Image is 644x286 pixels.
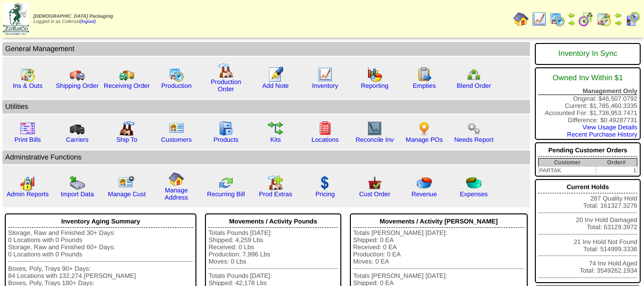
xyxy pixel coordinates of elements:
[108,191,145,198] a: Manage Cust
[417,67,432,82] img: workorder.gif
[367,67,382,82] img: graph.gif
[539,167,596,175] td: PARTAK
[20,175,35,191] img: graph2.png
[169,67,184,82] img: calendarprod.gif
[270,136,281,143] a: Kits
[119,121,134,136] img: factory2.gif
[567,131,637,138] a: Recent Purchase History
[466,121,481,136] img: workflow.png
[406,136,443,143] a: Manage POs
[359,191,390,198] a: Cust Order
[538,45,637,63] div: Inventory In Sync
[7,191,49,198] a: Admin Reports
[268,175,283,191] img: prodextras.gif
[361,82,388,89] a: Reporting
[316,191,335,198] a: Pricing
[2,42,530,56] td: General Management
[367,175,382,191] img: cust_order.png
[460,191,488,198] a: Expenses
[596,159,637,167] th: Order#
[80,19,96,24] a: (logout)
[538,181,637,193] div: Current Holds
[66,136,88,143] a: Carriers
[208,215,337,228] div: Movements / Activity Pounds
[161,82,192,89] a: Production
[56,82,99,89] a: Shipping Order
[535,179,641,283] div: 287 Quality Hold Total: 161327.3276 20 Inv Hold Damaged Total: 63129.3972 21 Inv Hold Not Found T...
[538,87,637,95] div: Management Only
[268,67,283,82] img: orders.gif
[535,67,641,140] div: Original: $46,507.0792 Current: $1,785,460.3335 Accounted For: $1,738,953.7471 Difference: $0.492...
[317,67,333,82] img: line_graph.gif
[214,136,239,143] a: Products
[2,150,530,164] td: Adminstrative Functions
[466,175,481,191] img: pie_chart2.png
[259,191,292,198] a: Prod Extras
[532,11,547,27] img: line_graph.gif
[218,121,234,136] img: cabinet.gif
[169,121,184,136] img: customers.gif
[596,11,612,27] img: calendarinout.gif
[454,136,493,143] a: Needs Report
[583,124,637,131] a: View Usage Details
[268,121,283,136] img: workflow.gif
[538,144,637,157] div: Pending Customer Orders
[417,175,432,191] img: pie_chart.png
[367,121,382,136] img: line_graph2.gif
[3,3,29,35] img: zoroco-logo-small.webp
[317,121,333,136] img: locations.gif
[33,14,113,19] span: [DEMOGRAPHIC_DATA] Packaging
[538,69,637,87] div: Owned Inv Within $1
[568,19,575,27] img: arrowright.gif
[466,67,481,82] img: network.png
[104,82,150,89] a: Receiving Order
[356,136,394,143] a: Reconcile Inv
[2,100,530,114] td: Utilities
[207,191,245,198] a: Recurring Bill
[211,78,241,93] a: Production Order
[411,191,437,198] a: Revenue
[596,167,637,175] td: 1
[70,121,85,136] img: truck3.gif
[70,67,85,82] img: truck.gif
[116,136,137,143] a: Ship To
[311,136,338,143] a: Locations
[614,19,622,27] img: arrowright.gif
[161,136,192,143] a: Customers
[413,82,436,89] a: Empties
[417,121,432,136] img: po.png
[33,14,113,24] span: Logged in as Colerost
[539,159,596,167] th: Customer
[457,82,491,89] a: Blend Order
[513,11,529,27] img: home.gif
[20,121,35,136] img: invoice2.gif
[262,82,289,89] a: Add Note
[614,11,622,19] img: arrowleft.gif
[169,171,184,187] img: home.gif
[568,11,575,19] img: arrowleft.gif
[218,63,234,78] img: factory.gif
[118,175,136,191] img: managecust.png
[578,11,593,27] img: calendarblend.gif
[550,11,565,27] img: calendarprod.gif
[13,82,42,89] a: Ins & Outs
[353,215,525,228] div: Movements / Activity [PERSON_NAME]
[165,187,188,201] a: Manage Address
[317,175,333,191] img: dollar.gif
[20,67,35,82] img: calendarinout.gif
[312,82,338,89] a: Inventory
[218,175,234,191] img: reconcile.gif
[119,67,134,82] img: truck2.gif
[625,11,640,27] img: calendarcustomer.gif
[61,191,94,198] a: Import Data
[8,215,193,228] div: Inventory Aging Summary
[14,136,41,143] a: Print Bills
[70,175,85,191] img: import.gif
